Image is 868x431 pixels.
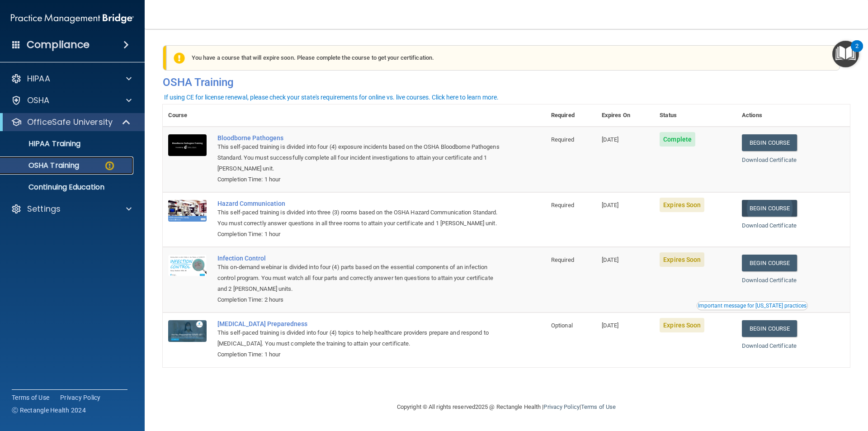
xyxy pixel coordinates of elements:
button: Open Resource Center, 2 new notifications [832,41,859,67]
a: Hazard Communication [217,200,500,207]
span: Expires Soon [660,198,704,212]
p: Continuing Education [6,183,129,192]
img: PMB logo [11,9,134,28]
a: Download Certificate [742,156,797,163]
span: Optional [551,322,573,329]
div: Completion Time: 2 hours [217,294,500,305]
a: HIPAA [11,73,132,84]
p: Settings [27,204,61,214]
div: Completion Time: 1 hour [217,229,500,240]
a: Privacy Policy [60,393,101,402]
p: HIPAA [27,73,50,84]
a: Download Certificate [742,342,797,349]
a: Terms of Use [12,393,49,402]
th: Required [546,104,596,127]
div: 2 [855,46,859,58]
img: exclamation-circle-solid-warning.7ed2984d.png [174,52,185,64]
div: This self-paced training is divided into four (4) exposure incidents based on the OSHA Bloodborne... [217,142,500,174]
button: If using CE for license renewal, please check your state's requirements for online vs. live cours... [163,93,500,102]
p: HIPAA Training [6,139,80,148]
a: Download Certificate [742,277,797,284]
th: Actions [736,104,850,127]
th: Expires On [596,104,654,127]
div: Completion Time: 1 hour [217,349,500,360]
span: [DATE] [602,202,619,208]
th: Course [163,104,212,127]
a: Terms of Use [581,403,616,410]
a: Privacy Policy [543,403,579,410]
a: Bloodborne Pathogens [217,134,500,142]
div: You have a course that will expire soon. Please complete the course to get your certification. [166,45,840,71]
span: [DATE] [602,322,619,329]
a: OfficeSafe University [11,117,131,128]
a: OSHA [11,95,132,106]
span: Complete [660,132,695,147]
span: Required [551,256,574,263]
h4: OSHA Training [163,76,850,89]
a: Download Certificate [742,222,797,229]
span: Required [551,136,574,143]
div: If using CE for license renewal, please check your state's requirements for online vs. live cours... [164,94,499,100]
span: Expires Soon [660,252,704,267]
a: Begin Course [742,200,797,217]
iframe: Drift Widget Chat Controller [712,367,857,403]
div: Important message for [US_STATE] practices [698,303,807,308]
span: Ⓒ Rectangle Health 2024 [12,406,86,415]
h4: Compliance [27,38,90,51]
span: Expires Soon [660,318,704,332]
button: Read this if you are a dental practitioner in the state of CA [697,301,808,310]
p: OSHA [27,95,50,106]
div: This self-paced training is divided into three (3) rooms based on the OSHA Hazard Communication S... [217,207,500,229]
a: Begin Course [742,320,797,337]
img: warning-circle.0cc9ac19.png [104,160,115,171]
p: OSHA Training [6,161,79,170]
span: [DATE] [602,256,619,263]
span: [DATE] [602,136,619,143]
a: [MEDICAL_DATA] Preparedness [217,320,500,327]
p: OfficeSafe University [27,117,113,128]
a: Begin Course [742,134,797,151]
div: Copyright © All rights reserved 2025 @ Rectangle Health | | [341,393,671,422]
a: Begin Course [742,255,797,271]
span: Required [551,202,574,208]
div: This self-paced training is divided into four (4) topics to help healthcare providers prepare and... [217,327,500,349]
a: Settings [11,204,132,214]
div: Completion Time: 1 hour [217,174,500,185]
a: Infection Control [217,255,500,262]
th: Status [654,104,736,127]
div: This on-demand webinar is divided into four (4) parts based on the essential components of an inf... [217,262,500,294]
